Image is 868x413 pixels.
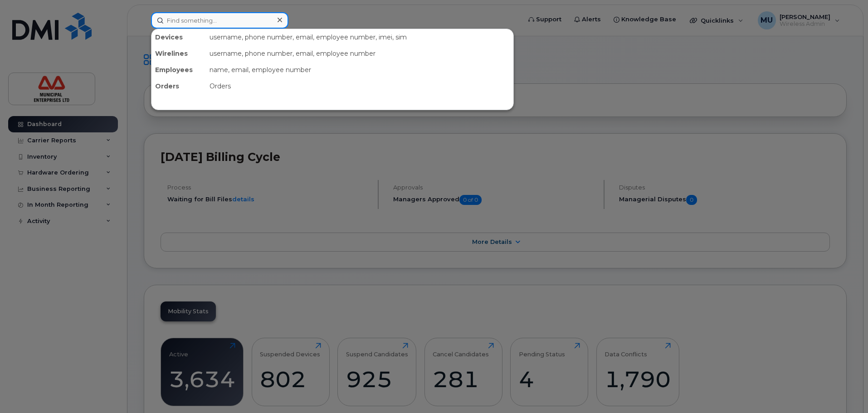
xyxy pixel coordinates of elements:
[151,78,206,94] div: Orders
[206,29,513,45] div: username, phone number, email, employee number, imei, sim
[206,78,513,94] div: Orders
[206,45,513,62] div: username, phone number, email, employee number
[206,62,513,78] div: name, email, employee number
[151,45,206,62] div: Wirelines
[151,62,206,78] div: Employees
[151,29,206,45] div: Devices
